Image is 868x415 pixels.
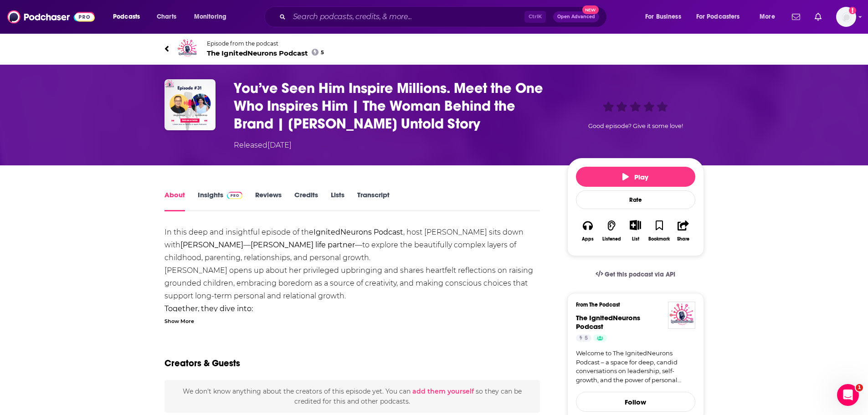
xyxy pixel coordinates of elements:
button: add them yourself [412,388,474,395]
strong: Together, they dive into: [164,304,253,313]
strong: [PERSON_NAME] [180,241,243,249]
span: We don't know anything about the creators of this episode yet . You can so they can be credited f... [183,387,522,405]
button: open menu [107,10,152,24]
a: Welcome to The IgnitedNeurons Podcast – a space for deep, candid conversations on leadership, sel... [576,349,695,384]
a: Transcript [357,190,390,211]
button: Listened [600,214,623,247]
span: Play [622,173,648,181]
a: Show notifications dropdown [811,9,825,25]
img: You’ve Seen Him Inspire Millions. Meet the One Who Inspires Him | The Woman Behind the Brand | Ru... [164,79,216,130]
input: Search podcasts, credits, & more... [289,10,524,24]
strong: IgnitedNeurons Podcast [313,228,403,236]
a: About [164,190,185,211]
svg: Add a profile image [849,7,856,14]
a: Lists [331,190,344,211]
a: InsightsPodchaser Pro [198,190,243,211]
a: Get this podcast via API [588,263,683,286]
button: Apps [576,214,600,247]
button: open menu [188,10,238,24]
div: Search podcasts, credits, & more... [273,6,616,27]
h3: From The Podcast [576,302,688,308]
button: Show profile menu [836,7,856,27]
span: Get this podcast via API [605,271,675,278]
h1: You’ve Seen Him Inspire Millions. Meet the One Who Inspires Him | The Woman Behind the Brand | Ru... [234,79,553,133]
div: Share [677,236,689,242]
a: Charts [151,10,182,24]
button: open menu [639,10,693,24]
div: Listened [602,236,621,242]
span: New [582,5,599,14]
button: Show More Button [626,220,645,230]
a: Credits [294,190,318,211]
span: For Podcasters [696,10,740,23]
span: Monitoring [194,10,226,23]
button: Play [576,167,695,187]
a: The IgnitedNeurons Podcast [576,313,640,331]
button: Share [671,214,695,247]
a: Show notifications dropdown [788,9,804,25]
span: Episode from the podcast [207,40,324,47]
span: Good episode? Give it some love! [588,123,683,129]
span: 5 [321,51,324,55]
div: Released [DATE] [234,140,292,151]
button: open menu [690,10,753,24]
span: Open Advanced [557,15,595,19]
img: The IgnitedNeurons Podcast [668,302,695,329]
button: open menu [753,10,786,24]
span: More [760,10,775,23]
img: Podchaser Pro [227,192,243,199]
img: Podchaser - Follow, Share and Rate Podcasts [7,8,95,26]
span: 1 [856,384,863,391]
span: Ctrl K [524,11,546,23]
span: Podcasts [113,10,140,23]
button: Follow [576,392,695,412]
img: User Profile [836,7,856,27]
div: Rate [576,190,695,209]
img: The IgnitedNeurons Podcast [176,38,198,60]
span: For Business [645,10,681,23]
div: Apps [582,236,594,242]
span: 5 [585,334,588,343]
strong: [PERSON_NAME] life partner [251,241,355,249]
div: Bookmark [648,236,670,242]
a: The IgnitedNeurons PodcastEpisode from the podcastThe IgnitedNeurons Podcast5 [164,38,704,60]
span: Charts [157,10,176,23]
a: 5 [576,334,591,342]
h2: Creators & Guests [164,358,240,369]
a: Reviews [255,190,282,211]
iframe: Intercom live chat [837,384,859,406]
span: The IgnitedNeurons Podcast [207,49,324,57]
span: Logged in as gabrielle.gantz [836,7,856,27]
div: Show More ButtonList [623,214,647,247]
button: Bookmark [647,214,671,247]
button: Open AdvancedNew [553,11,599,22]
div: List [632,236,639,242]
